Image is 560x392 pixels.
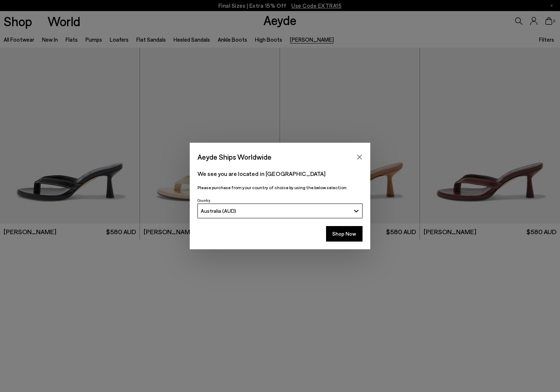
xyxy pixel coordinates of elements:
span: Australia (AUD) [201,208,236,214]
button: Close [354,152,365,163]
p: We see you are located in [GEOGRAPHIC_DATA] [197,169,363,178]
button: Shop Now [326,226,363,242]
span: Aeyde Ships Worldwide [197,150,272,163]
p: Please purchase from your country of choice by using the below selection: [197,184,363,191]
span: Country [197,198,210,202]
